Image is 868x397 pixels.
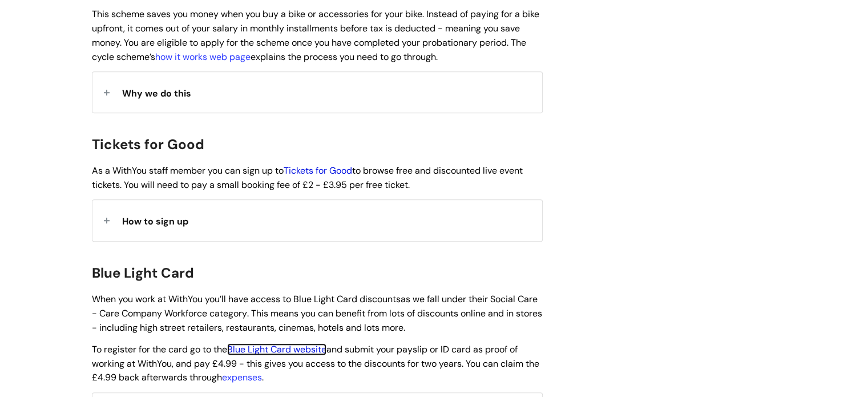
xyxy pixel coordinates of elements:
span: To register for the card go to the and submit your payslip or ID card as proof of working at With... [92,343,539,384]
span: This scheme saves you money when you buy a bike or accessories for your bike. Instead of paying f... [92,8,539,62]
span: How to sign up [122,215,188,227]
a: Tickets for Good [284,165,352,177]
span: Blue Light Card [92,264,194,282]
span: as we fall under their Social Care - Care Company Workforce category [92,293,538,319]
a: Blue Light Card website [227,343,326,355]
span: As a WithYou staff member you can sign up to to browse free and discounted live event tickets. Yo... [92,165,523,191]
a: expenses [222,371,262,383]
span: Why we do this [122,87,191,99]
span: Tickets for Good [92,135,204,153]
span: When you work at WithYou you’ll have access to Blue Light Card discounts . This means you can ben... [92,293,542,334]
a: how it works web page [155,51,251,63]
